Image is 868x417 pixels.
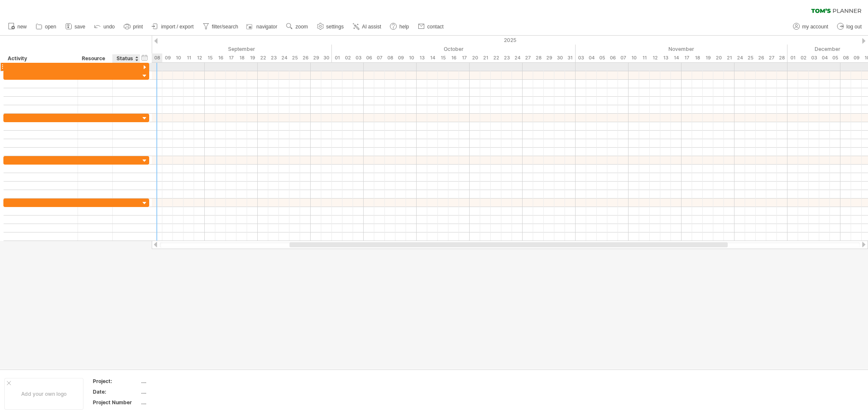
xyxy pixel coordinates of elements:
div: .... [141,399,212,406]
div: Thursday, 2 October 2025 [342,53,353,62]
div: Wednesday, 5 November 2025 [597,53,607,62]
div: Friday, 5 December 2025 [830,53,840,62]
span: new [17,24,27,30]
div: Friday, 10 October 2025 [406,53,417,62]
span: log out [846,24,862,30]
div: Wednesday, 29 October 2025 [544,53,554,62]
a: contact [416,21,446,32]
div: Thursday, 4 December 2025 [819,53,830,62]
a: help [388,21,412,32]
div: Thursday, 16 October 2025 [448,53,459,62]
div: Tuesday, 30 September 2025 [321,53,332,62]
span: help [399,24,409,30]
div: Tuesday, 18 November 2025 [692,53,703,62]
div: Project: [93,378,139,385]
a: my account [791,21,831,32]
a: settings [315,21,346,32]
div: Thursday, 9 October 2025 [395,53,406,62]
div: Thursday, 13 November 2025 [660,53,671,62]
div: Thursday, 27 November 2025 [766,53,777,62]
div: Thursday, 11 September 2025 [184,53,194,62]
div: Tuesday, 7 October 2025 [374,53,385,62]
div: Thursday, 25 September 2025 [289,53,300,62]
div: Friday, 7 November 2025 [618,53,629,62]
div: Activity [8,54,73,63]
div: Thursday, 6 November 2025 [607,53,618,62]
div: Friday, 14 November 2025 [671,53,682,62]
div: Tuesday, 9 December 2025 [851,53,862,62]
div: Thursday, 30 October 2025 [554,53,565,62]
div: Monday, 10 November 2025 [629,53,639,62]
div: Wednesday, 17 September 2025 [226,53,236,62]
div: Wednesday, 12 November 2025 [650,53,660,62]
span: import / export [161,24,194,30]
div: Friday, 21 November 2025 [724,53,734,62]
a: undo [92,21,117,32]
div: September 2025 [99,45,332,53]
div: Monday, 8 September 2025 [152,53,162,62]
div: Project Number [93,399,139,406]
div: Friday, 3 October 2025 [353,53,364,62]
div: Wednesday, 24 September 2025 [279,53,289,62]
div: Thursday, 20 November 2025 [713,53,724,62]
div: Tuesday, 11 November 2025 [639,53,650,62]
span: print [133,24,143,30]
div: Resource [82,54,108,63]
div: Monday, 22 September 2025 [258,53,268,62]
div: Monday, 29 September 2025 [311,53,321,62]
div: Friday, 28 November 2025 [777,53,787,62]
a: open [33,21,59,32]
div: Monday, 20 October 2025 [470,53,480,62]
div: Monday, 17 November 2025 [682,53,692,62]
div: Tuesday, 23 September 2025 [268,53,279,62]
div: Wednesday, 8 October 2025 [385,53,395,62]
a: new [6,21,29,32]
div: Monday, 24 November 2025 [734,53,745,62]
div: Wednesday, 15 October 2025 [438,53,448,62]
div: Friday, 24 October 2025 [512,53,523,62]
div: Tuesday, 28 October 2025 [533,53,544,62]
div: Wednesday, 26 November 2025 [756,53,766,62]
div: Thursday, 18 September 2025 [236,53,247,62]
span: undo [103,24,115,30]
a: zoom [284,21,310,32]
a: AI assist [351,21,384,32]
div: Friday, 19 September 2025 [247,53,258,62]
div: Tuesday, 16 September 2025 [215,53,226,62]
a: print [122,21,145,32]
span: zoom [295,24,308,30]
div: Monday, 8 December 2025 [840,53,851,62]
div: Date: [93,388,139,395]
div: Tuesday, 25 November 2025 [745,53,756,62]
span: contact [427,24,444,30]
div: Thursday, 23 October 2025 [501,53,512,62]
span: filter/search [212,24,238,30]
div: .... [141,378,212,385]
div: Tuesday, 2 December 2025 [798,53,809,62]
div: Friday, 17 October 2025 [459,53,470,62]
div: Tuesday, 14 October 2025 [427,53,438,62]
span: my account [802,24,828,30]
div: Monday, 27 October 2025 [523,53,533,62]
div: Monday, 13 October 2025 [417,53,427,62]
div: Wednesday, 19 November 2025 [703,53,713,62]
span: save [75,24,85,30]
div: Tuesday, 21 October 2025 [480,53,491,62]
div: Status [117,54,135,63]
div: Wednesday, 22 October 2025 [491,53,501,62]
span: open [45,24,56,30]
div: Friday, 31 October 2025 [565,53,576,62]
div: November 2025 [576,45,787,53]
a: log out [835,21,864,32]
div: October 2025 [332,45,576,53]
div: Tuesday, 4 November 2025 [586,53,597,62]
div: .... [141,388,212,395]
div: Wednesday, 1 October 2025 [332,53,342,62]
span: AI assist [362,24,381,30]
a: navigator [245,21,280,32]
div: Add your own logo [4,378,83,410]
span: navigator [256,24,277,30]
div: Wednesday, 10 September 2025 [173,53,184,62]
div: Monday, 15 September 2025 [205,53,215,62]
div: Tuesday, 9 September 2025 [162,53,173,62]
